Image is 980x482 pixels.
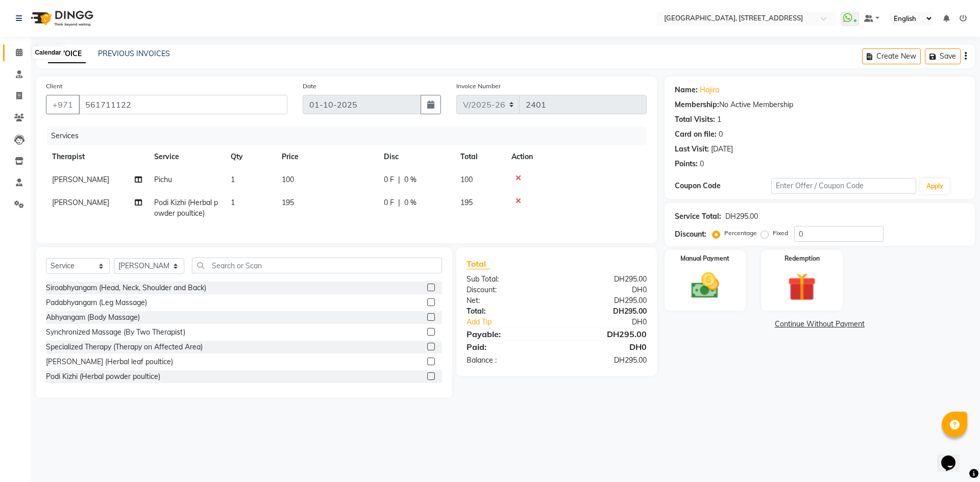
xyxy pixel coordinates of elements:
[460,198,473,207] span: 195
[724,229,757,238] label: Percentage
[79,95,287,114] input: Search by Name/Mobile/Email/Code
[98,49,170,58] a: PREVIOUS INVOICES
[682,269,728,302] img: _cash.svg
[556,295,654,306] div: DH295.00
[231,175,235,184] span: 1
[459,274,556,285] div: Sub Total:
[454,145,505,168] th: Total
[700,159,704,169] div: 0
[192,258,443,273] input: Search or Scan
[556,285,654,295] div: DH0
[47,126,654,145] div: Services
[456,82,501,91] label: Invoice Number
[675,181,771,191] div: Coupon Code
[680,254,729,263] label: Manual Payment
[675,99,719,110] div: Membership:
[675,114,715,125] div: Total Visits:
[573,317,654,327] div: DH0
[154,175,172,184] span: Pichu
[937,441,970,472] iframe: chat widget
[675,159,698,169] div: Points:
[459,328,556,340] div: Payable:
[675,211,721,222] div: Service Total:
[282,198,294,207] span: 195
[675,144,709,155] div: Last Visit:
[717,114,721,125] div: 1
[459,306,556,317] div: Total:
[398,197,400,208] span: |
[785,254,820,263] label: Redemption
[459,295,556,306] div: Net:
[404,197,416,208] span: 0 %
[46,283,206,293] div: Siroabhyangam (Head, Neck, Shoulder and Back)
[231,198,235,207] span: 1
[920,179,949,194] button: Apply
[711,144,733,155] div: [DATE]
[46,95,80,114] button: +971
[556,274,654,285] div: DH295.00
[925,48,961,64] button: Save
[556,355,654,366] div: DH295.00
[46,297,147,308] div: Padabhyangam (Leg Massage)
[276,145,378,168] th: Price
[460,175,473,184] span: 100
[154,198,218,218] span: Podi Kizhi (Herbal powder poultice)
[384,174,394,185] span: 0 F
[675,229,706,240] div: Discount:
[459,355,556,366] div: Balance :
[52,198,109,207] span: [PERSON_NAME]
[225,145,276,168] th: Qty
[675,129,717,140] div: Card on file:
[779,269,825,305] img: _gift.svg
[505,145,647,168] th: Action
[467,259,490,269] span: Total
[556,306,654,317] div: DH295.00
[378,145,454,168] th: Disc
[26,4,96,33] img: logo
[862,48,921,64] button: Create New
[46,327,185,338] div: Synchronized Massage (By Two Therapist)
[556,328,654,340] div: DH295.00
[675,99,965,110] div: No Active Membership
[52,175,109,184] span: [PERSON_NAME]
[459,285,556,295] div: Discount:
[773,229,788,238] label: Fixed
[303,82,316,91] label: Date
[46,342,203,352] div: Specialized Therapy (Therapy on Affected Area)
[384,197,394,208] span: 0 F
[725,211,758,222] div: DH295.00
[32,46,63,59] div: Calendar
[556,341,654,353] div: DH0
[46,371,160,382] div: Podi Kizhi (Herbal powder poultice)
[700,85,719,95] a: Hajira
[459,341,556,353] div: Paid:
[459,317,573,327] a: Add Tip
[46,357,173,367] div: [PERSON_NAME] (Herbal leaf poultice)
[282,175,294,184] span: 100
[46,312,140,323] div: Abhyangam (Body Massage)
[46,145,148,168] th: Therapist
[46,82,62,91] label: Client
[771,178,916,194] input: Enter Offer / Coupon Code
[398,174,400,185] span: |
[719,129,723,140] div: 0
[675,85,698,95] div: Name:
[148,145,225,168] th: Service
[667,319,973,329] a: Continue Without Payment
[404,174,416,185] span: 0 %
